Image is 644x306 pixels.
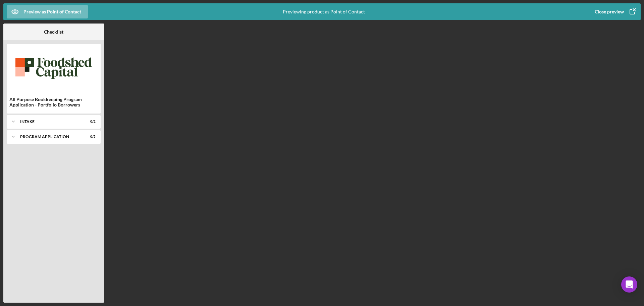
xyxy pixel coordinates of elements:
div: Close preview [595,5,624,18]
div: Previewing product as Point of Contact [283,3,365,20]
div: All Purpose Bookkeeping Program Application - Portfolio Borrowers [9,97,98,107]
b: Checklist [44,29,63,35]
img: Product logo [7,47,101,87]
div: 0 / 5 [84,135,96,139]
div: Open Intercom Messenger [621,276,637,293]
button: Preview as Point of Contact [7,5,88,18]
div: Program Application [20,135,79,139]
button: Close preview [588,5,641,18]
div: Preview as Point of Contact [23,5,81,18]
div: Intake [20,120,79,124]
div: 0 / 2 [84,120,96,124]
